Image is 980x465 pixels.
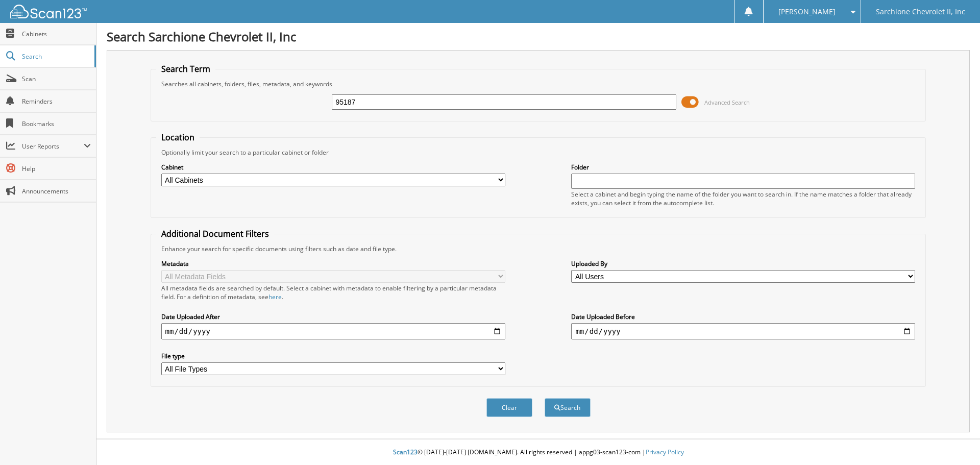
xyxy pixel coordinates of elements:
span: Help [22,164,91,173]
label: File type [161,352,505,360]
iframe: Chat Widget [929,416,980,465]
label: Date Uploaded Before [571,312,915,321]
span: User Reports [22,142,84,151]
div: Optionally limit your search to a particular cabinet or folder [156,148,921,157]
input: start [161,323,505,339]
h1: Search Sarchione Chevrolet II, Inc [107,28,970,45]
button: Search [545,398,591,417]
button: Clear [486,398,532,417]
legend: Additional Document Filters [156,228,274,239]
label: Date Uploaded After [161,312,505,321]
label: Uploaded By [571,259,915,268]
legend: Search Term [156,63,215,75]
input: end [571,323,915,339]
div: All metadata fields are searched by default. Select a cabinet with metadata to enable filtering b... [161,284,505,301]
span: Scan [22,75,91,83]
div: Searches all cabinets, folders, files, metadata, and keywords [156,80,921,88]
label: Cabinet [161,163,505,172]
div: Select a cabinet and begin typing the name of the folder you want to search in. If the name match... [571,190,915,207]
a: here [268,292,282,301]
img: scan123-logo-white.svg [10,5,87,18]
span: Announcements [22,187,91,195]
span: [PERSON_NAME] [778,9,836,15]
span: Bookmarks [22,119,91,128]
label: Metadata [161,259,505,268]
span: Cabinets [22,30,91,38]
span: Scan123 [393,448,418,456]
span: Sarchione Chevrolet II, Inc [876,9,965,15]
label: Folder [571,163,915,172]
span: Advanced Search [704,99,750,106]
div: © [DATE]-[DATE] [DOMAIN_NAME]. All rights reserved | appg03-scan123-com | [96,440,980,465]
legend: Location [156,132,200,143]
span: Search [22,52,89,61]
a: Privacy Policy [646,448,684,456]
span: Reminders [22,97,91,106]
div: Enhance your search for specific documents using filters such as date and file type. [156,244,921,253]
